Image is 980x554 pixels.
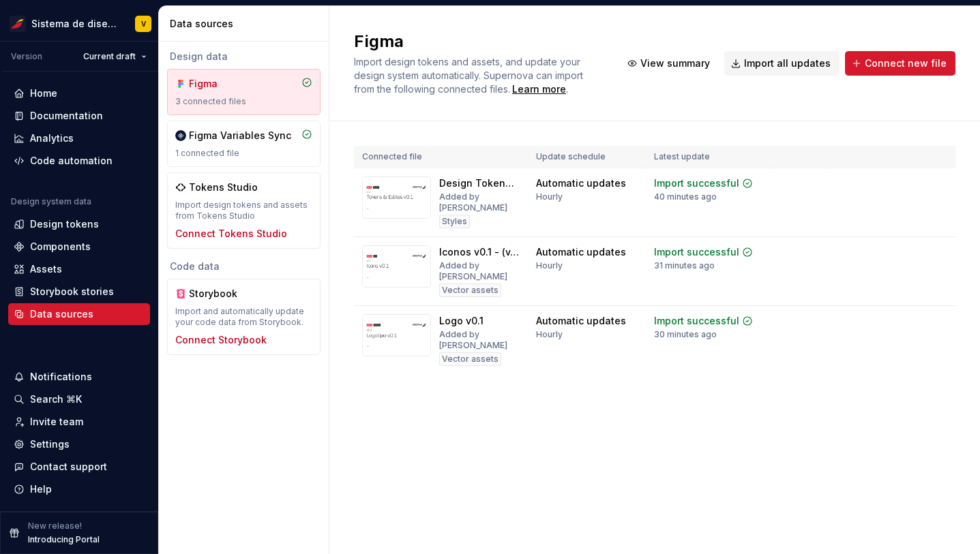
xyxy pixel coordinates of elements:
[654,260,715,271] div: 31 minutes ago
[30,217,99,231] div: Design tokens
[3,9,155,38] button: Sistema de diseño IberiaV
[654,329,717,340] div: 30 minutes ago
[8,213,150,235] a: Design tokens
[439,283,501,297] div: Vector assets
[77,47,153,66] button: Current draft
[30,460,107,474] div: Contact support
[11,51,42,62] div: Version
[30,87,57,100] div: Home
[10,16,26,32] img: 55604660-494d-44a9-beb2-692398e9940a.png
[30,262,62,276] div: Assets
[439,215,470,228] div: Styles
[11,196,91,207] div: Design system data
[8,388,150,410] button: Search ⌘K
[528,146,646,168] th: Update schedule
[167,260,321,273] div: Code data
[439,314,484,328] div: Logo v0.1
[354,146,528,168] th: Connected file
[536,314,626,328] div: Automatic updates
[8,456,150,478] button: Contact support
[141,18,146,29] div: V
[8,303,150,325] a: Data sources
[654,245,739,259] div: Import successful
[621,51,719,76] button: View summary
[30,393,82,406] div: Search ⌘K
[30,415,83,429] div: Invite team
[8,478,150,500] button: Help
[8,433,150,455] a: Settings
[512,82,566,96] a: Learn more
[30,154,113,168] div: Code automation
[646,146,771,168] th: Latest update
[170,17,323,31] div: Data sources
[30,482,52,496] div: Help
[8,82,150,104] a: Home
[536,260,563,271] div: Hourly
[30,240,91,253] div: Components
[175,333,267,347] button: Connect Storybook
[30,307,93,321] div: Data sources
[8,258,150,280] a: Assets
[175,200,312,221] div: Import design tokens and assets from Tokens Studio
[30,370,92,384] div: Notifications
[654,176,739,190] div: Import successful
[439,176,520,190] div: Design Tokens v0.5.rc.4
[744,57,831,70] span: Import all updates
[654,314,739,328] div: Import successful
[175,227,287,241] button: Connect Tokens Studio
[167,172,321,249] a: Tokens StudioImport design tokens and assets from Tokens StudioConnect Tokens Studio
[354,31,604,52] h2: Figma
[30,132,74,145] div: Analytics
[845,51,955,76] button: Connect new file
[439,191,520,213] div: Added by [PERSON_NAME]
[865,57,947,70] span: Connect new file
[8,150,150,172] a: Code automation
[30,437,70,451] div: Settings
[654,191,717,202] div: 40 minutes ago
[510,84,568,95] span: .
[439,329,520,351] div: Added by [PERSON_NAME]
[8,105,150,127] a: Documentation
[439,245,520,259] div: Iconos v0.1 - (v. actual)
[167,121,321,167] a: Figma Variables Sync1 connected file
[536,245,626,259] div: Automatic updates
[28,521,82,532] p: New release!
[28,534,100,545] p: Introducing Portal
[189,287,254,301] div: Storybook
[439,352,501,366] div: Vector assets
[8,366,150,388] button: Notifications
[8,411,150,433] a: Invite team
[175,306,312,328] div: Import and automatically update your code data from Storybook.
[30,109,103,123] div: Documentation
[8,281,150,303] a: Storybook stories
[189,77,254,91] div: Figma
[439,260,520,282] div: Added by [PERSON_NAME]
[640,57,710,70] span: View summary
[83,51,136,62] span: Current draft
[8,127,150,149] a: Analytics
[167,69,321,115] a: Figma3 connected files
[8,236,150,258] a: Components
[175,148,312,159] div: 1 connected file
[31,17,119,31] div: Sistema de diseño Iberia
[175,96,312,107] div: 3 connected files
[167,279,321,355] a: StorybookImport and automatically update your code data from Storybook.Connect Storybook
[189,129,291,142] div: Figma Variables Sync
[30,285,114,298] div: Storybook stories
[536,191,563,202] div: Hourly
[189,181,258,194] div: Tokens Studio
[536,176,626,190] div: Automatic updates
[354,56,586,95] span: Import design tokens and assets, and update your design system automatically. Supernova can impor...
[724,51,840,76] button: Import all updates
[536,329,563,340] div: Hourly
[167,50,321,63] div: Design data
